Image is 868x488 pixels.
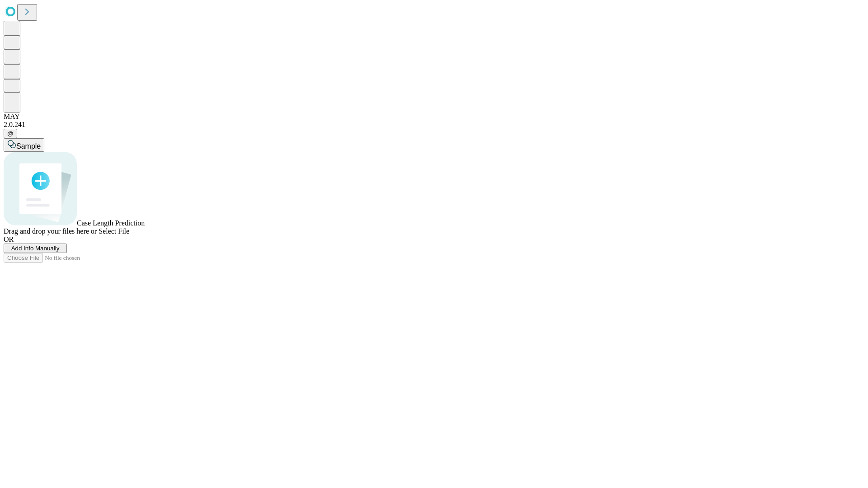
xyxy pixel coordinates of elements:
span: Drag and drop your files here or [4,227,97,235]
span: Case Length Prediction [77,219,145,227]
span: Sample [16,142,41,150]
button: Add Info Manually [4,244,67,253]
span: @ [7,130,14,137]
div: MAY [4,113,864,121]
span: OR [4,235,14,243]
button: Sample [4,138,44,152]
button: @ [4,129,17,138]
span: Select File [99,227,129,235]
div: 2.0.241 [4,121,864,129]
span: Add Info Manually [11,245,60,252]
